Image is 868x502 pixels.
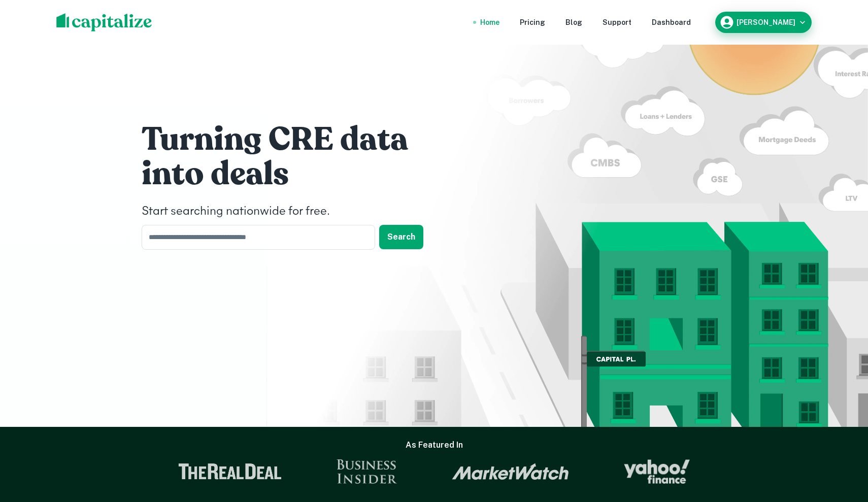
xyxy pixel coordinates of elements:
[452,463,569,480] img: Market Watch
[142,154,446,194] h1: into deals
[624,459,690,484] img: Yahoo Finance
[406,439,463,451] h6: As Featured In
[737,19,795,26] h6: [PERSON_NAME]
[480,17,499,28] a: Home
[565,17,582,28] a: Blog
[520,17,545,28] a: Pricing
[178,463,282,480] img: The Real Deal
[603,17,631,28] a: Support
[817,421,868,470] iframe: Chat Widget
[652,17,691,28] a: Dashboard
[379,225,423,249] button: Search
[142,119,446,160] h1: Turning CRE data
[142,203,446,221] h4: Start searching nationwide for free.
[715,12,812,33] button: [PERSON_NAME]
[56,13,152,31] img: capitalize-logo.png
[337,459,397,484] img: Business Insider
